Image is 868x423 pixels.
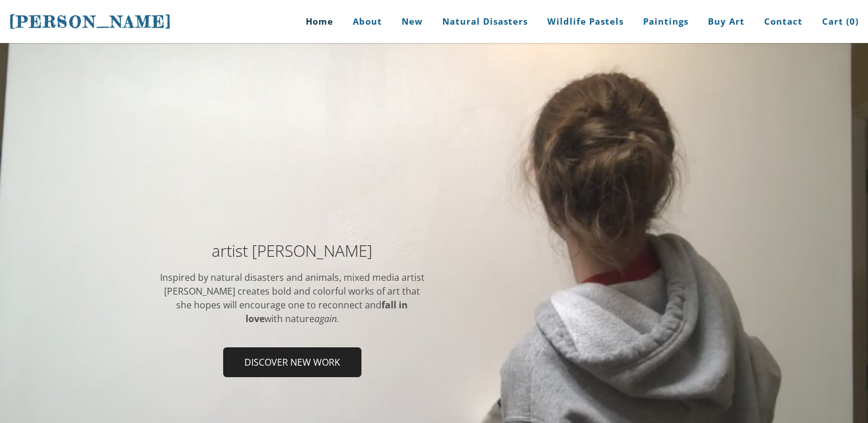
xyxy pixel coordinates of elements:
[159,271,426,326] div: Inspired by natural disasters and animals, mixed media artist [PERSON_NAME] ​creates bold and col...
[9,11,172,33] a: [PERSON_NAME]
[224,348,360,376] span: Discover new work
[223,347,361,377] a: Discover new work
[159,242,426,258] h2: artist [PERSON_NAME]
[314,312,339,325] em: again.
[850,15,855,27] span: 0
[9,12,172,32] span: [PERSON_NAME]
